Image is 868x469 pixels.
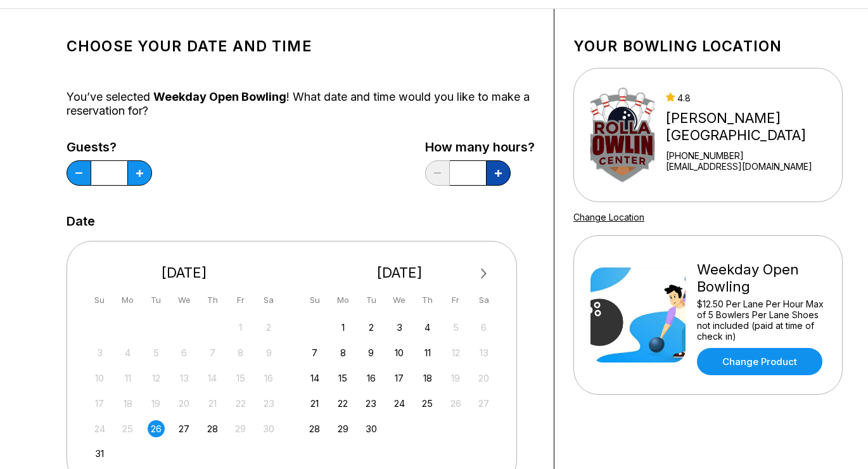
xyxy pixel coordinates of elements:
div: Not available Saturday, September 27th, 2025 [475,395,492,412]
div: Su [306,292,323,309]
div: Not available Sunday, August 17th, 2025 [91,395,108,412]
div: Not available Wednesday, August 6th, 2025 [176,344,193,361]
div: Not available Friday, September 12th, 2025 [447,344,464,361]
div: Sa [260,292,278,309]
div: Not available Monday, August 25th, 2025 [119,420,136,437]
div: Not available Monday, August 11th, 2025 [119,369,136,387]
div: Not available Saturday, August 23rd, 2025 [260,395,278,412]
div: Choose Wednesday, September 17th, 2025 [391,369,408,387]
div: Choose Sunday, September 7th, 2025 [306,344,323,361]
div: Not available Friday, September 19th, 2025 [447,369,464,387]
div: Not available Thursday, August 7th, 2025 [204,344,221,361]
div: We [391,292,408,309]
div: [PERSON_NAME][GEOGRAPHIC_DATA] [666,110,837,144]
div: Choose Sunday, August 31st, 2025 [91,445,108,462]
div: month 2025-08 [89,318,279,463]
div: Not available Monday, August 18th, 2025 [119,395,136,412]
div: Choose Tuesday, September 23rd, 2025 [362,395,380,412]
div: Th [419,292,436,309]
div: Mo [119,292,136,309]
img: Weekday Open Bowling [590,267,686,363]
div: [PHONE_NUMBER] [666,150,837,161]
div: Not available Friday, August 1st, 2025 [232,319,249,336]
div: Su [91,292,108,309]
div: Choose Thursday, September 11th, 2025 [419,344,436,361]
div: Not available Tuesday, August 5th, 2025 [148,344,165,361]
div: Choose Wednesday, August 27th, 2025 [176,420,193,437]
div: Not available Saturday, August 16th, 2025 [260,369,278,387]
div: Not available Friday, August 15th, 2025 [232,369,249,387]
div: Choose Tuesday, September 2nd, 2025 [362,319,380,336]
div: Not available Friday, September 26th, 2025 [447,395,464,412]
div: Tu [148,292,165,309]
div: Choose Thursday, August 28th, 2025 [204,420,221,437]
div: Mo [335,292,352,309]
div: [DATE] [86,264,283,281]
img: Rolla Bowling Center [590,87,654,183]
div: Choose Thursday, September 4th, 2025 [419,319,436,336]
label: How many hours? [425,140,535,154]
div: Fr [447,292,464,309]
div: Choose Wednesday, September 24th, 2025 [391,395,408,412]
div: $12.50 Per Lane Per Hour Max of 5 Bowlers Per Lane Shoes not included (paid at time of check in) [697,299,826,342]
div: Not available Saturday, August 9th, 2025 [260,344,278,361]
div: Not available Friday, September 5th, 2025 [447,319,464,336]
div: Not available Monday, August 4th, 2025 [119,344,136,361]
div: Not available Tuesday, August 19th, 2025 [148,395,165,412]
a: Change Product [697,348,822,375]
div: [DATE] [302,264,498,281]
div: Choose Monday, September 22nd, 2025 [335,395,352,412]
span: Weekday Open Bowling [153,90,286,103]
div: Choose Monday, September 29th, 2025 [335,420,352,437]
div: Choose Monday, September 15th, 2025 [335,369,352,387]
div: Not available Wednesday, August 13th, 2025 [176,369,193,387]
div: Not available Friday, August 29th, 2025 [232,420,249,437]
div: Not available Saturday, August 2nd, 2025 [260,319,278,336]
div: Choose Tuesday, September 30th, 2025 [362,420,380,437]
div: Weekday Open Bowling [697,261,826,295]
div: Not available Saturday, September 6th, 2025 [475,319,492,336]
div: 4.8 [666,93,837,103]
div: Choose Wednesday, September 10th, 2025 [391,344,408,361]
div: Choose Monday, September 8th, 2025 [335,344,352,361]
div: Not available Saturday, September 13th, 2025 [475,344,492,361]
div: Choose Sunday, September 21st, 2025 [306,395,323,412]
div: Sa [475,292,492,309]
h1: Your bowling location [573,37,843,55]
div: Th [204,292,221,309]
div: Not available Sunday, August 10th, 2025 [91,369,108,387]
div: Not available Tuesday, August 12th, 2025 [148,369,165,387]
div: month 2025-09 [305,318,495,437]
div: You’ve selected ! What date and time would you like to make a reservation for? [67,90,535,118]
div: Not available Saturday, August 30th, 2025 [260,420,278,437]
label: Date [67,214,95,228]
div: Choose Thursday, September 18th, 2025 [419,369,436,387]
div: Choose Thursday, September 25th, 2025 [419,395,436,412]
button: Next Month [474,264,494,284]
div: Choose Sunday, September 14th, 2025 [306,369,323,387]
label: Guests? [67,140,152,154]
div: Not available Sunday, August 3rd, 2025 [91,344,108,361]
div: Choose Wednesday, September 3rd, 2025 [391,319,408,336]
div: Not available Thursday, August 21st, 2025 [204,395,221,412]
div: Not available Wednesday, August 20th, 2025 [176,395,193,412]
div: Choose Monday, September 1st, 2025 [335,319,352,336]
div: Not available Friday, August 22nd, 2025 [232,395,249,412]
div: Choose Tuesday, August 26th, 2025 [148,420,165,437]
div: Not available Thursday, August 14th, 2025 [204,369,221,387]
div: Choose Tuesday, September 16th, 2025 [362,369,380,387]
div: Not available Friday, August 8th, 2025 [232,344,249,361]
div: Choose Sunday, September 28th, 2025 [306,420,323,437]
div: Tu [362,292,380,309]
a: [EMAIL_ADDRESS][DOMAIN_NAME] [666,161,837,172]
div: Choose Tuesday, September 9th, 2025 [362,344,380,361]
div: Fr [232,292,249,309]
div: Not available Sunday, August 24th, 2025 [91,420,108,437]
div: Not available Saturday, September 20th, 2025 [475,369,492,387]
h1: Choose your Date and time [67,37,535,55]
a: Change Location [573,212,644,222]
div: We [176,292,193,309]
